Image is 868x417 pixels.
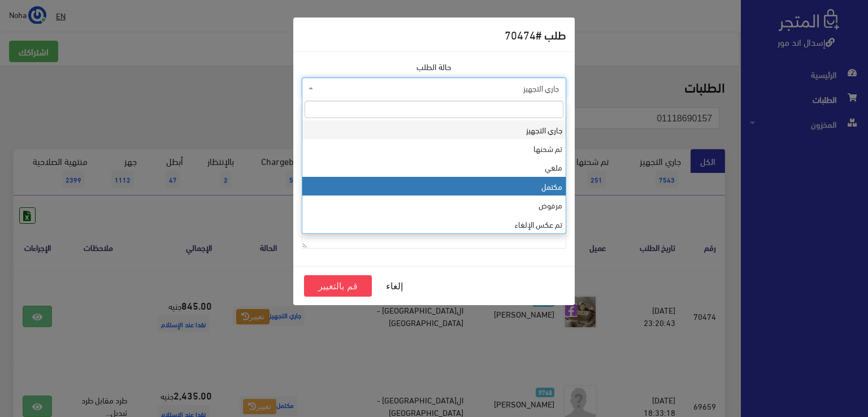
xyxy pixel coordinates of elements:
li: مرفوض [302,196,566,214]
span: 70474 [505,24,536,45]
label: حالة الطلب [416,60,452,73]
h5: طلب # [505,26,566,43]
li: تم عكس الإلغاء [302,215,566,233]
li: جاري التجهيز [302,120,566,139]
li: مكتمل [302,177,566,196]
li: ملغي [302,158,566,176]
iframe: Drift Widget Chat Controller [14,340,57,383]
button: قم بالتغيير [304,275,372,297]
span: جاري التجهيز [316,82,559,94]
button: إلغاء [372,275,417,297]
span: جاري التجهيز [302,77,566,99]
li: تم شحنها [302,139,566,158]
